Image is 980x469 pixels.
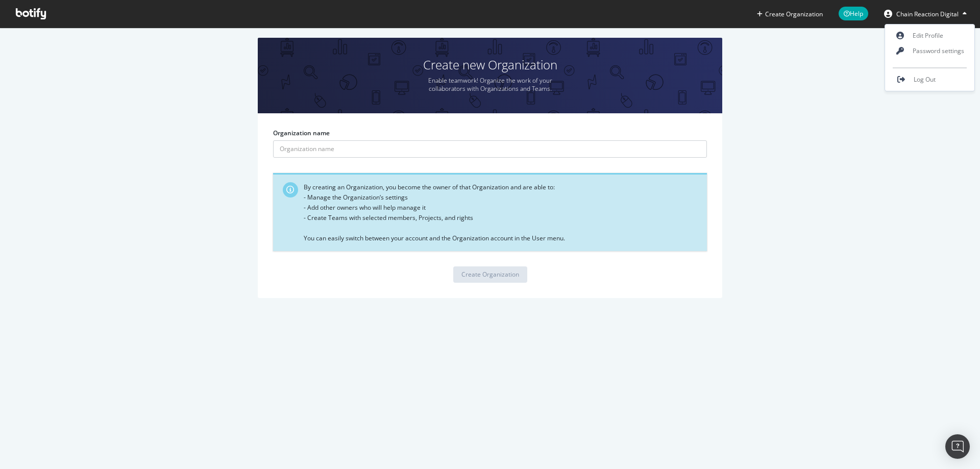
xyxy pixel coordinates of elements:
div: Open Intercom Messenger [945,434,970,459]
a: Edit Profile [885,28,974,43]
button: Chain Reaction Digital [876,6,975,22]
span: Help [839,7,868,20]
p: Enable teamwork! Organize the work of your collaborators with Organizations and Teams. [413,77,567,93]
button: Create Organization [756,9,823,19]
input: Organization name [273,140,707,158]
h1: Create new Organization [258,58,722,71]
span: Log Out [914,75,936,84]
label: Organization name [273,129,330,137]
div: By creating an Organization, you become the owner of that Organization and are able to: - Manage ... [304,182,699,243]
button: Create Organization [453,266,527,283]
a: Log Out [885,72,974,87]
a: Password settings [885,43,974,59]
span: Chain Reaction Digital [896,10,959,18]
div: Create Organization [461,270,519,279]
